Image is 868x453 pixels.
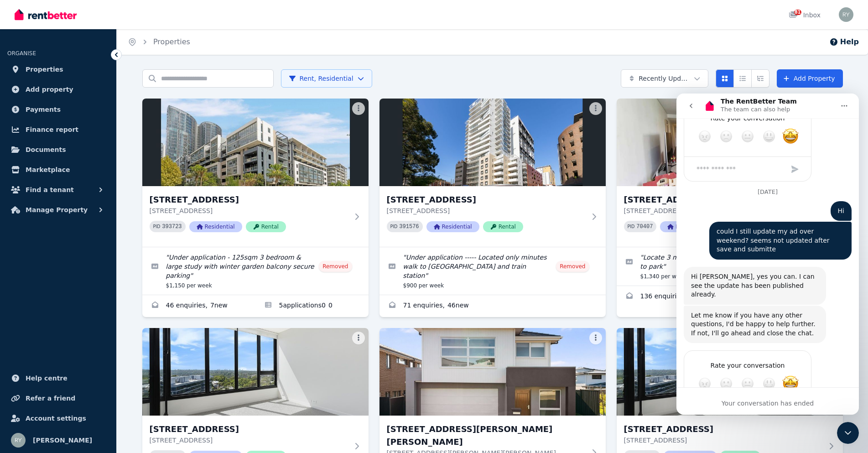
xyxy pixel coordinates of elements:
span: Find a tenant [26,184,74,195]
span: Terrible [22,284,35,297]
code: 70407 [636,224,653,230]
p: [STREET_ADDRESS] [624,206,823,215]
span: Residential [426,221,479,232]
button: Card view [716,69,734,88]
span: Great [86,284,99,297]
button: Manage Property [7,201,109,219]
a: Add property [7,80,109,99]
iframe: Intercom live chat [837,422,859,444]
nav: Breadcrumb [117,29,201,55]
img: 601/1 Network Pl, North Ryde [142,328,369,416]
h3: [STREET_ADDRESS][PERSON_NAME][PERSON_NAME] [387,423,586,448]
img: RentBetter [15,8,77,21]
span: Residential [660,221,713,232]
small: PID [153,224,161,229]
a: Refer a friend [7,389,109,407]
iframe: To enrich screen reader interactions, please activate Accessibility in Grammarly extension settings [676,94,859,415]
span: Properties [26,64,63,75]
code: 393723 [162,224,182,230]
button: Rent, Residential [281,69,372,88]
small: PID [390,224,398,229]
a: Edit listing: Under application ----- Located only minutes walk to Westfield and train station [379,247,606,295]
span: [PERSON_NAME] [33,435,92,446]
h3: [STREET_ADDRESS] [624,423,823,436]
button: More options [352,332,365,344]
div: Rate your conversation [17,266,125,277]
img: 402/4 Footbridge Bvd, Wentworth Point [142,99,369,186]
span: Recently Updated [639,74,690,83]
a: Enquiries for Unit 303/5 Haran St, Mascot [617,286,843,308]
a: Properties [153,37,190,46]
a: Enquiries for 408/36 Cowper St, Parramatta [379,295,606,317]
p: [STREET_ADDRESS] [150,436,348,445]
span: Marketplace [26,164,70,175]
img: Richard Yong [839,7,853,22]
span: Refer a friend [26,393,75,404]
h3: [STREET_ADDRESS] [150,423,348,436]
p: [STREET_ADDRESS] [150,206,348,215]
img: Unit 303/5 Haran St, Mascot [617,99,843,186]
span: Rental [246,221,286,232]
a: Enquiries for 402/4 Footbridge Bvd, Wentworth Point [142,295,255,317]
a: Edit listing: Locate 3 mins to station on quite street next to park [617,247,843,286]
a: Marketplace [7,161,109,179]
div: Inbox [789,10,821,20]
span: Bad [43,284,56,297]
button: More options [589,332,602,344]
small: PID [628,224,635,229]
a: 402/4 Footbridge Bvd, Wentworth Point[STREET_ADDRESS][STREET_ADDRESS]PID 393723ResidentialRental [142,99,369,247]
span: Finance report [26,124,78,135]
button: Find a tenant [7,181,109,199]
a: Edit listing: Under application - 125sqm 3 bedroom & large study with winter garden balcony secur... [142,247,369,295]
span: ORGANISE [7,50,36,57]
a: Unit 303/5 Haran St, Mascot[STREET_ADDRESS][STREET_ADDRESS]PID 70407ResidentialRental [617,99,843,247]
h3: [STREET_ADDRESS] [387,193,586,206]
p: [STREET_ADDRESS] [387,206,586,215]
img: Richard Yong [11,433,26,448]
div: The RentBetter Team says… [7,257,175,346]
img: 22 Donizetti Street, Rouse Hill [379,328,606,416]
span: Amazing [106,282,122,299]
a: 408/36 Cowper St, Parramatta[STREET_ADDRESS][STREET_ADDRESS]PID 391576ResidentialRental [379,99,606,247]
button: Compact list view [733,69,752,88]
span: Account settings [26,413,86,424]
a: Add Property [777,69,843,88]
span: Rental [483,221,523,232]
button: Recently Updated [621,69,708,88]
span: Payments [26,104,61,115]
img: 408/36 Cowper St, Parramatta [379,99,606,186]
img: 2212/1 Network Place, North Ryde [617,328,843,416]
span: 81 [794,10,801,15]
button: More options [589,102,602,115]
span: Residential [189,221,242,232]
span: Add property [26,84,73,95]
h3: [STREET_ADDRESS] [150,193,348,206]
span: Documents [26,144,66,155]
span: Manage Property [26,204,88,215]
span: Help centre [26,373,68,384]
button: Help [829,36,859,47]
a: Finance report [7,120,109,139]
span: Rent, Residential [289,74,353,83]
a: Account settings [7,409,109,427]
